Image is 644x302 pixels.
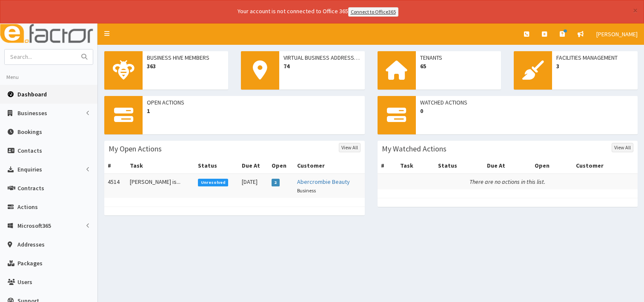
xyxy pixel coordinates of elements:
span: 363 [147,62,224,70]
td: [PERSON_NAME] is... [126,174,195,198]
th: # [378,158,397,174]
div: Your account is not connected to Office 365 [69,7,567,17]
a: Abercrombie Beauty [297,178,350,186]
button: × [633,6,638,15]
th: Task [397,158,435,174]
span: Microsoft365 [17,222,51,229]
th: Due At [238,158,268,174]
a: Connect to Office365 [348,7,398,17]
span: 0 [420,107,634,115]
span: Enquiries [17,166,42,173]
span: [PERSON_NAME] [596,30,638,38]
th: Status [435,158,484,174]
th: Status [195,158,238,174]
span: 1 [147,107,361,115]
small: Business [297,187,316,194]
span: Contacts [17,147,42,154]
span: Dashboard [17,90,47,98]
th: Open [268,158,294,174]
span: Business Hive Members [147,53,224,62]
a: View All [339,143,361,152]
span: 74 [283,62,361,70]
span: Actions [17,203,38,211]
h3: My Open Actions [109,145,162,153]
span: Facilities Management [556,53,633,62]
span: Users [17,278,32,286]
span: Unresolved [198,179,228,186]
th: Customer [294,158,364,174]
span: Tenants [420,53,497,62]
span: 3 [556,62,633,70]
a: [PERSON_NAME] [590,23,644,45]
th: Customer [572,158,638,174]
th: # [104,158,126,174]
h3: My Watched Actions [382,145,447,153]
span: Open Actions [147,98,361,107]
span: 2 [272,179,280,186]
td: [DATE] [238,174,268,198]
td: 4514 [104,174,126,198]
span: Businesses [17,109,47,117]
span: Virtual Business Addresses [283,53,361,62]
th: Open [531,158,572,174]
span: Watched Actions [420,98,634,107]
span: Contracts [17,184,44,192]
span: Addresses [17,241,45,248]
th: Due At [484,158,531,174]
i: There are no actions in this list. [469,178,545,186]
input: Search... [5,49,76,64]
span: 65 [420,62,497,70]
span: Packages [17,259,43,267]
span: Bookings [17,128,42,136]
a: View All [612,143,633,152]
th: Task [126,158,195,174]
